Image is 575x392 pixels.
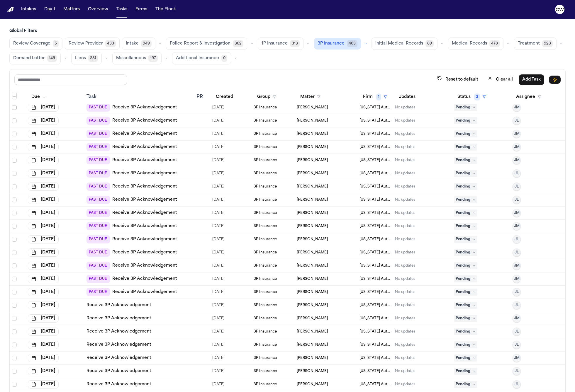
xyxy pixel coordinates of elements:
button: Add Task [519,74,544,85]
span: PAST DUE [86,169,110,178]
span: 0 [221,55,227,62]
button: [DATE] [28,183,59,191]
span: Select row [12,369,17,374]
a: Receive 3P Acknowledgement [86,302,151,308]
span: Select row [12,290,17,294]
button: [DATE] [28,354,59,362]
div: No updates [395,184,415,189]
button: JM [513,354,521,362]
button: Created [212,92,237,102]
div: No updates [395,145,415,149]
span: Pending [454,315,477,322]
span: DaShawn Woods [297,118,328,123]
span: JL [515,184,519,189]
button: Group [254,92,280,102]
a: Receive 3P Acknowledgement [86,355,151,361]
span: Michigan Auto Law [359,171,390,176]
span: Aaron Boyer [297,145,328,149]
span: JL [515,197,519,202]
span: Michigan Auto Law [359,237,390,242]
button: [DATE] [28,196,59,204]
span: 1P Insurance [262,41,288,47]
button: JL [513,169,521,178]
span: JM [514,316,520,321]
button: JM [513,262,521,270]
span: Pending [454,117,477,124]
span: Shakir Smith [297,197,328,202]
button: JM [513,156,521,164]
button: [DATE] [28,143,59,151]
button: [DATE] [28,117,59,125]
span: Pending [454,104,477,111]
span: PAST DUE [86,103,110,112]
button: Tasks [114,4,130,15]
button: JM [513,314,521,323]
span: JM [514,211,520,215]
button: JL [513,183,521,191]
button: [DATE] [28,301,59,309]
div: No updates [395,224,415,229]
span: Pending [454,249,477,256]
button: JL [513,380,521,388]
a: Receive 3P Acknowledgement [112,131,177,137]
a: Receive 3P Acknowledgement [112,236,177,242]
span: Michigan Auto Law [359,145,390,149]
span: 923 [542,40,553,47]
span: Michigan Auto Law [359,211,390,215]
span: 3P Insurance [254,105,277,110]
button: Day 1 [42,4,57,15]
span: PAST DUE [86,235,110,243]
span: Pending [454,381,477,388]
button: [DATE] [28,288,59,296]
span: Initial Medical Records [375,41,423,47]
button: JL [513,367,521,375]
a: Receive 3P Acknowledgement [112,223,177,229]
div: PR [196,93,208,100]
button: JL [513,288,521,296]
span: Kevin Rowley [297,237,328,242]
span: Michigan Auto Law [359,197,390,202]
span: Liens [75,55,86,61]
span: 3P Insurance [254,237,277,242]
button: JL [513,328,521,336]
span: JL [515,303,519,308]
span: JM [514,263,520,268]
button: [DATE] [28,103,59,112]
span: 8/6/2025, 1:22:12 PM [212,222,225,230]
span: 8/21/2025, 10:42:25 AM [212,130,225,138]
button: [DATE] [28,209,59,217]
button: [DATE] [28,248,59,257]
button: JL [513,301,521,309]
span: Select row [12,145,17,149]
span: 5 [53,40,59,47]
img: Finch Logo [7,7,14,12]
span: Select row [12,329,17,334]
span: 8/21/2025, 10:42:48 AM [212,103,225,112]
a: Receive 3P Acknowledgement [112,250,177,255]
span: PAST DUE [86,117,110,125]
button: Treatment923 [514,38,557,50]
span: 3P Insurance [254,184,277,189]
span: 3P Insurance [254,118,277,123]
button: [DATE] [28,130,59,138]
button: JL [513,248,521,257]
button: The Flock [153,4,178,15]
button: Police Report & Investigation362 [166,38,247,50]
span: Marlon Westbrook [297,211,328,215]
a: Receive 3P Acknowledgement [112,157,177,163]
span: Pending [454,302,477,309]
a: Intakes [19,4,38,15]
span: 3P Insurance [254,132,277,136]
span: Pending [454,289,477,296]
span: 3P Insurance [254,197,277,202]
button: JL [513,235,521,243]
span: Michigan Auto Law [359,224,390,229]
button: Matters [61,4,82,15]
span: 3P Insurance [254,211,277,215]
button: [DATE] [28,156,59,164]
